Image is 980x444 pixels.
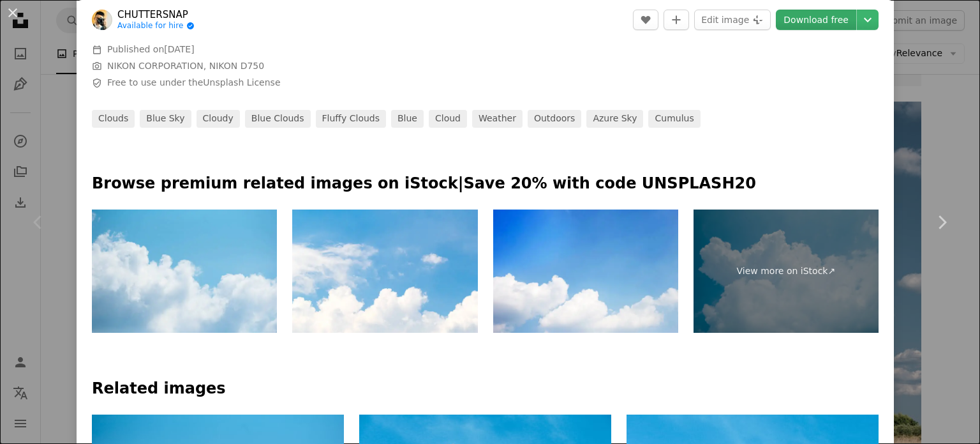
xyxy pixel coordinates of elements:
[664,10,689,30] button: Add to Collection
[648,110,700,128] a: cumulus
[391,110,424,128] a: blue
[92,110,135,128] a: clouds
[586,110,643,128] a: azure sky
[140,110,191,128] a: blue sky
[316,110,386,128] a: fluffy clouds
[92,174,879,194] p: Browse premium related images on iStock | Save 20% with code UNSPLASH20
[92,379,879,399] h4: Related images
[493,210,678,333] img: Blue sky background with cloud.
[107,60,264,73] button: NIKON CORPORATION, NIKON D750
[857,10,879,30] button: Choose download size
[472,110,523,128] a: weather
[694,210,879,333] a: View more on iStock↗
[197,110,240,128] a: cloudy
[164,44,194,54] time: November 16, 2018 at 2:22:15 PM GMT+8
[429,110,467,128] a: cloud
[292,210,477,333] img: Cloud on blue sky
[203,77,280,88] a: Unsplash License
[117,8,195,21] a: CHUTTERSNAP
[694,10,771,30] button: Edit image
[92,210,277,333] img: CLOUDS IN THE SKY
[92,10,112,30] img: Go to CHUTTERSNAP's profile
[245,110,311,128] a: blue clouds
[117,21,195,31] a: Available for hire
[528,110,581,128] a: outdoors
[107,77,281,89] span: Free to use under the
[776,10,856,30] a: Download free
[903,161,980,284] a: Next
[633,10,658,30] button: Like
[107,44,195,54] span: Published on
